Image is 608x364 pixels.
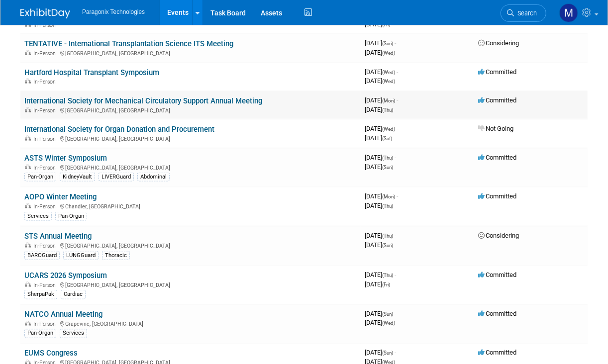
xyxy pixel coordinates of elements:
[20,8,70,18] img: ExhibitDay
[365,39,396,47] span: [DATE]
[24,251,60,260] div: BAROGuard
[365,319,395,327] span: [DATE]
[382,50,395,56] span: (Wed)
[365,125,398,132] span: [DATE]
[382,321,395,326] span: (Wed)
[25,282,31,287] img: In-Person Event
[365,310,396,318] span: [DATE]
[365,192,398,200] span: [DATE]
[24,163,357,171] div: [GEOGRAPHIC_DATA], [GEOGRAPHIC_DATA]
[365,68,398,76] span: [DATE]
[24,106,357,114] div: [GEOGRAPHIC_DATA], [GEOGRAPHIC_DATA]
[25,79,31,84] img: In-Person Event
[24,202,357,210] div: Chandler, [GEOGRAPHIC_DATA]
[478,68,516,76] span: Committed
[365,232,396,239] span: [DATE]
[24,68,159,77] a: Hartford Hospital Transplant Symposium
[365,280,390,288] span: [DATE]
[478,39,519,47] span: Considering
[24,49,357,57] div: [GEOGRAPHIC_DATA], [GEOGRAPHIC_DATA]
[33,22,59,28] span: In-Person
[382,203,393,209] span: (Thu)
[82,8,145,15] span: Paragonix Technologies
[382,233,393,239] span: (Thu)
[60,329,87,338] div: Services
[365,96,398,104] span: [DATE]
[478,271,516,278] span: Committed
[25,243,31,248] img: In-Person Event
[478,96,516,104] span: Committed
[24,271,107,280] a: UCARS 2026 Symposium
[382,351,393,356] span: (Sun)
[365,20,390,28] span: [DATE]
[382,136,392,141] span: (Sat)
[397,96,398,104] span: -
[24,232,92,241] a: STS Annual Meeting
[25,50,31,55] img: In-Person Event
[478,349,516,357] span: Committed
[478,232,519,239] span: Considering
[365,163,393,171] span: [DATE]
[25,165,31,170] img: In-Person Event
[33,282,59,288] span: In-Person
[397,125,398,132] span: -
[25,321,31,326] img: In-Person Event
[33,107,59,114] span: In-Person
[33,136,59,142] span: In-Person
[137,173,170,182] div: Abdominal
[365,106,393,113] span: [DATE]
[24,154,107,163] a: ASTS Winter Symposium
[395,232,396,239] span: -
[382,165,393,170] span: (Sun)
[33,79,59,85] span: In-Person
[33,50,59,57] span: In-Person
[24,173,56,182] div: Pan-Organ
[24,134,357,142] div: [GEOGRAPHIC_DATA], [GEOGRAPHIC_DATA]
[365,202,393,209] span: [DATE]
[382,98,395,103] span: (Mon)
[33,243,59,249] span: In-Person
[382,107,393,113] span: (Thu)
[382,243,393,248] span: (Sun)
[501,4,546,22] a: Search
[24,125,214,134] a: International Society for Organ Donation and Procurement
[99,173,134,182] div: LIVERGuard
[365,271,396,278] span: [DATE]
[61,290,86,299] div: Cardiac
[24,310,102,319] a: NATCO Annual Meeting
[559,3,578,22] img: Mary Jacoski
[24,212,52,221] div: Services
[478,154,516,161] span: Committed
[25,107,31,112] img: In-Person Event
[25,136,31,141] img: In-Person Event
[365,77,395,85] span: [DATE]
[395,349,396,357] span: -
[382,22,390,27] span: (Fri)
[365,241,393,249] span: [DATE]
[395,271,396,278] span: -
[478,125,513,132] span: Not Going
[25,203,31,208] img: In-Person Event
[33,203,59,210] span: In-Person
[24,349,78,358] a: EUMS Congress
[55,212,87,221] div: Pan-Organ
[382,70,395,75] span: (Wed)
[514,9,537,17] span: Search
[365,349,396,357] span: [DATE]
[382,155,393,161] span: (Thu)
[24,290,57,299] div: SherpaPak
[395,39,396,47] span: -
[478,310,516,318] span: Committed
[60,173,95,182] div: KidneyVault
[33,165,59,171] span: In-Person
[24,329,56,338] div: Pan-Organ
[382,312,393,317] span: (Sun)
[24,192,97,201] a: AOPO Winter Meeting
[102,251,130,260] div: Thoracic
[478,192,516,200] span: Committed
[365,154,396,161] span: [DATE]
[24,280,357,288] div: [GEOGRAPHIC_DATA], [GEOGRAPHIC_DATA]
[397,68,398,76] span: -
[382,41,393,46] span: (Sun)
[397,192,398,200] span: -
